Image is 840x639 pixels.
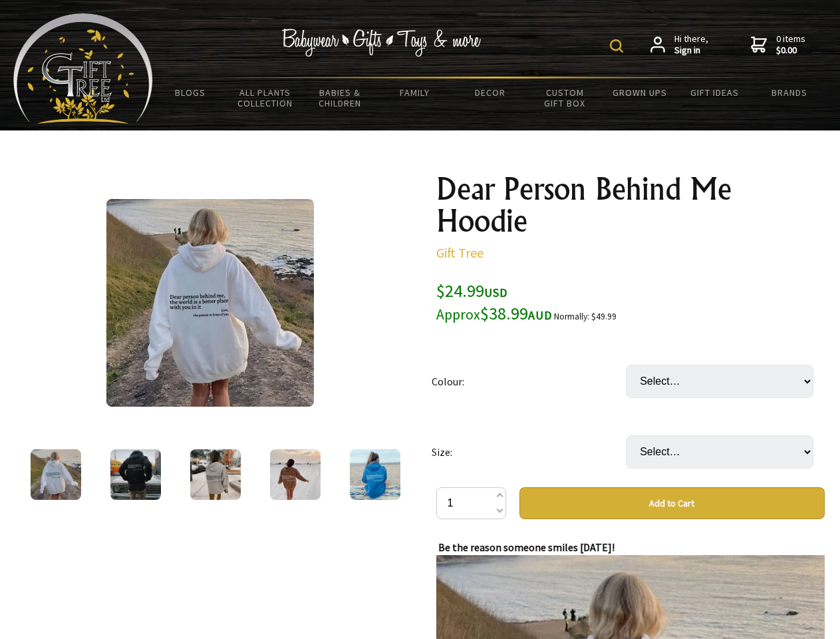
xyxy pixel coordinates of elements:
a: Grown Ups [602,79,677,106]
img: Babywear - Gifts - Toys & more [282,29,482,57]
strong: Sign in [674,45,708,57]
a: Gift Tree [436,244,484,261]
img: Dear Person Behind Me Hoodie [270,449,321,500]
td: Size: [432,417,626,487]
button: Add to Cart [519,487,825,519]
a: Brands [752,79,827,106]
a: All Plants Collection [228,79,303,117]
a: Custom Gift Box [527,79,603,117]
span: AUD [528,308,552,323]
a: Family [378,79,453,106]
span: 0 items [776,33,805,57]
small: Normally: $49.99 [554,311,617,322]
small: Approx [436,306,480,323]
a: Gift Ideas [677,79,752,106]
img: Dear Person Behind Me Hoodie [190,449,241,500]
a: Babies & Children [303,79,378,117]
a: Hi there,Sign in [650,33,708,57]
a: Decor [452,79,527,106]
span: USD [484,285,507,300]
img: Dear Person Behind Me Hoodie [106,199,314,407]
span: $24.99 $38.99 [436,280,552,324]
img: product search [610,39,623,53]
strong: $0.00 [776,45,805,57]
td: Colour: [432,346,626,417]
span: Hi there, [674,33,708,57]
img: Babyware - Gifts - Toys and more... [13,13,153,124]
h1: Dear Person Behind Me Hoodie [436,173,825,237]
img: Dear Person Behind Me Hoodie [350,449,400,500]
img: Dear Person Behind Me Hoodie [110,449,161,500]
a: BLOGS [153,79,228,106]
a: 0 items$0.00 [751,33,805,57]
img: Dear Person Behind Me Hoodie [31,449,81,500]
